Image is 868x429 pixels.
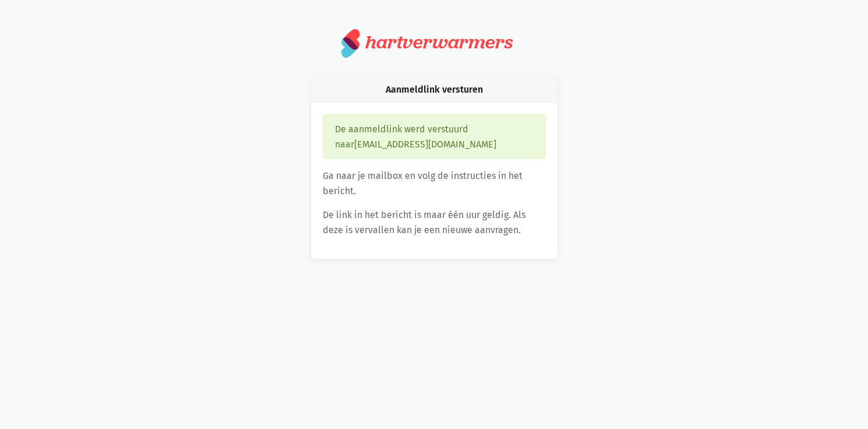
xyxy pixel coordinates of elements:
p: De link in het bericht is maar één uur geldig. Als deze is vervallen kan je een nieuwe aanvragen. [323,208,546,237]
img: logo.svg [341,28,361,58]
p: Ga naar je mailbox en volg de instructies in het bericht. [323,168,546,198]
div: hartverwarmers [365,31,513,53]
div: De aanmeldlink werd verstuurd naar [EMAIL_ADDRESS][DOMAIN_NAME] [323,114,546,159]
div: Aanmeldlink versturen [311,78,558,103]
a: hartverwarmers [341,28,527,58]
